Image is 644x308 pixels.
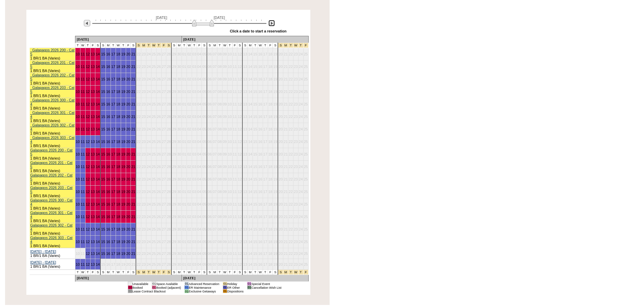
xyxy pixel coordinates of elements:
[237,43,242,48] td: S
[187,43,192,48] td: W
[30,173,73,181] a: Galapagos 2026 202 - Cat 5
[96,115,100,119] a: 14
[86,90,90,94] a: 12
[278,43,283,48] td: Christmas 2026
[212,43,217,48] td: M
[91,140,95,144] a: 13
[126,177,130,181] a: 20
[81,240,85,244] a: 11
[91,190,95,194] a: 13
[222,43,227,48] td: W
[293,43,298,48] td: Christmas 2026
[30,211,73,219] a: Galapagos 2026 301 - Cat 4
[30,161,73,169] a: Galapagos 2026 201 - Cat 5
[121,252,125,256] a: 19
[30,223,73,231] a: Galapagos 2026 302 - Cat 4
[161,43,166,48] td: Thanksgiving 2026
[106,90,110,94] a: 16
[131,240,135,244] a: 21
[182,48,187,61] td: 01
[217,48,222,61] td: 08
[81,140,85,144] a: 11
[81,52,85,56] a: 11
[136,48,141,61] td: 22
[30,61,75,69] a: _Galapagos 2026 201 - Cat 5
[30,260,56,264] a: [DATE] - [DATE]
[121,43,126,48] td: T
[111,252,115,256] a: 17
[171,48,176,61] td: 29
[131,127,135,131] a: 21
[116,190,120,194] a: 18
[91,102,95,106] a: 13
[81,115,85,119] a: 11
[126,227,130,231] a: 20
[91,90,95,94] a: 13
[111,115,115,119] a: 17
[121,115,125,119] a: 19
[116,65,120,69] a: 18
[111,90,115,94] a: 17
[81,165,85,169] a: 11
[101,140,105,144] a: 15
[242,43,247,48] td: S
[131,115,135,119] a: 21
[106,152,110,156] a: 16
[101,165,105,169] a: 15
[116,252,120,256] a: 18
[96,227,100,231] a: 14
[101,215,105,219] a: 15
[30,111,75,119] a: _Galapagos 2026 301 - Cat 4
[101,102,105,106] a: 15
[303,43,308,48] td: Christmas 2026
[126,127,130,131] a: 20
[91,115,95,119] a: 13
[166,43,171,48] td: Thanksgiving 2026
[111,127,115,131] a: 17
[30,73,75,81] a: _Galapagos 2026 202 - Cat 5
[86,227,90,231] a: 12
[131,140,135,144] a: 21
[106,240,110,244] a: 16
[161,48,166,61] td: 27
[298,43,303,48] td: Christmas 2026
[126,240,130,244] a: 20
[116,90,120,94] a: 18
[80,43,85,48] td: W
[101,202,105,206] a: 15
[96,127,100,131] a: 14
[166,48,171,61] td: 28
[212,48,217,61] td: 07
[116,177,120,181] a: 18
[85,43,90,48] td: T
[91,177,95,181] a: 13
[86,165,90,169] a: 12
[126,65,130,69] a: 20
[96,90,100,94] a: 14
[76,177,80,181] a: 10
[101,177,105,181] a: 15
[76,127,80,131] a: 10
[192,48,197,61] td: 03
[76,115,80,119] a: 10
[30,86,75,94] a: _Galapagos 2026 203 - Cat 5
[111,52,115,56] a: 17
[151,43,156,48] td: Thanksgiving 2026
[81,215,85,219] a: 11
[131,177,135,181] a: 21
[96,202,100,206] a: 14
[86,190,90,194] a: 12
[91,262,95,266] a: 13
[187,48,192,61] td: 02
[288,43,293,48] td: Christmas 2026
[214,16,225,20] span: [DATE]
[101,152,105,156] a: 15
[96,152,100,156] a: 14
[106,202,110,206] a: 16
[121,227,125,231] a: 19
[202,43,207,48] td: S
[111,215,115,219] a: 17
[182,43,187,48] td: T
[111,140,115,144] a: 17
[131,52,135,56] a: 21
